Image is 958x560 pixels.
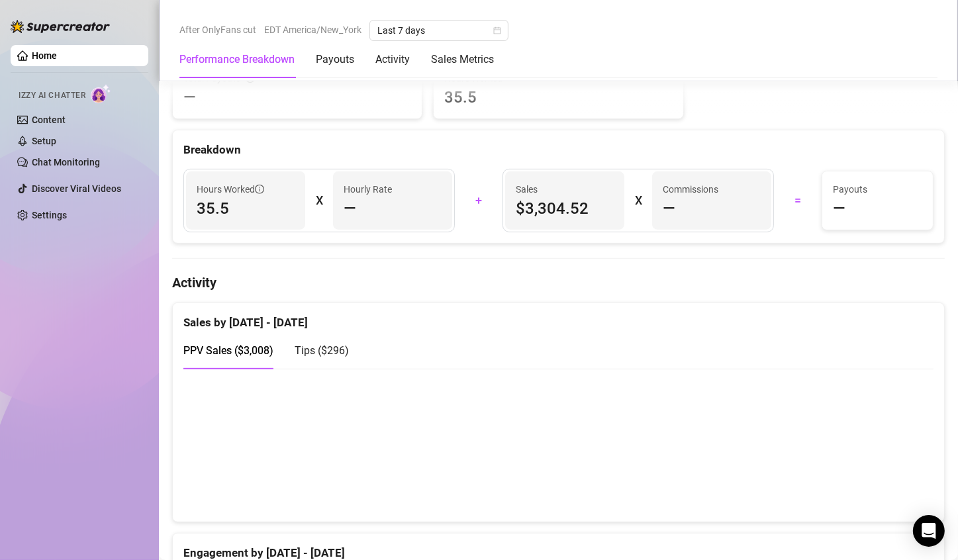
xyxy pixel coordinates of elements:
[913,515,945,547] div: Open Intercom Messenger
[663,198,675,219] span: —
[377,21,501,40] span: Last 7 days
[663,182,718,197] article: Commissions
[635,190,642,211] div: X
[316,190,322,211] div: X
[833,182,922,197] span: Payouts
[197,198,295,219] span: 35.5
[179,52,295,68] div: Performance Breakdown
[444,87,672,108] span: 35.5
[463,190,495,211] div: +
[183,303,934,332] div: Sales by [DATE] - [DATE]
[19,89,85,102] span: Izzy AI Chatter
[183,87,196,108] span: —
[782,190,814,211] div: =
[32,115,66,125] a: Content
[344,198,356,219] span: —
[32,157,100,167] a: Chat Monitoring
[183,344,273,357] span: PPV Sales ( $3,008 )
[183,141,934,159] div: Breakdown
[32,50,57,61] a: Home
[316,52,354,68] div: Payouts
[255,185,264,194] span: info-circle
[32,183,121,194] a: Discover Viral Videos
[375,52,410,68] div: Activity
[493,26,501,34] span: calendar
[32,136,56,146] a: Setup
[179,20,256,40] span: After OnlyFans cut
[295,344,349,357] span: Tips ( $296 )
[516,198,614,219] span: $3,304.52
[833,198,845,219] span: —
[172,273,945,292] h4: Activity
[197,182,264,197] span: Hours Worked
[516,182,614,197] span: Sales
[264,20,361,40] span: EDT America/New_York
[32,210,67,220] a: Settings
[431,52,494,68] div: Sales Metrics
[344,182,392,197] article: Hourly Rate
[91,84,111,103] img: AI Chatter
[11,20,110,33] img: logo-BBDzfeDw.svg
